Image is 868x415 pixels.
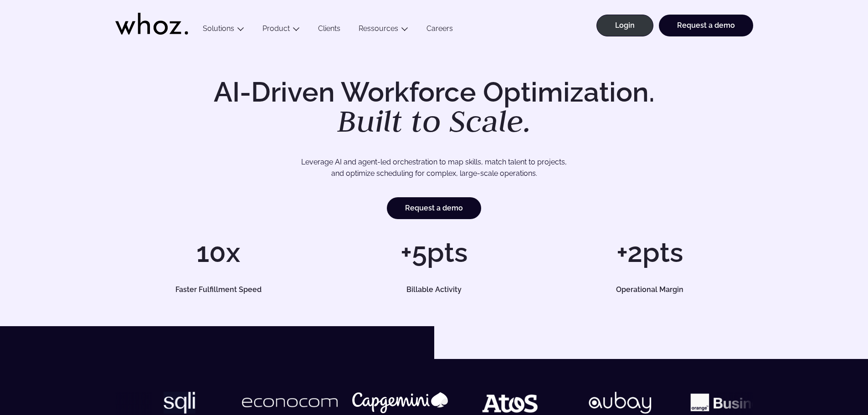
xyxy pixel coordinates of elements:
button: Product [253,24,309,36]
button: Ressources [349,24,417,36]
h5: Billable Activity [341,286,527,293]
a: Product [262,24,290,33]
p: Leverage AI and agent-led orchestration to map skills, match talent to projects, and optimize sch... [147,156,721,179]
a: Careers [417,24,462,36]
h1: AI-Driven Workforce Optimization. [201,78,668,137]
h1: +2pts [546,239,753,266]
button: Solutions [194,24,253,36]
a: Ressources [359,24,398,33]
h5: Operational Margin [557,286,743,293]
a: Request a demo [659,15,753,36]
a: Clients [309,24,349,36]
em: Built to Scale. [337,101,531,141]
a: Request a demo [387,197,481,219]
h1: 10x [115,239,322,266]
h1: +5pts [331,239,537,266]
h5: Faster Fulfillment Speed [125,286,311,293]
a: Login [596,15,653,36]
